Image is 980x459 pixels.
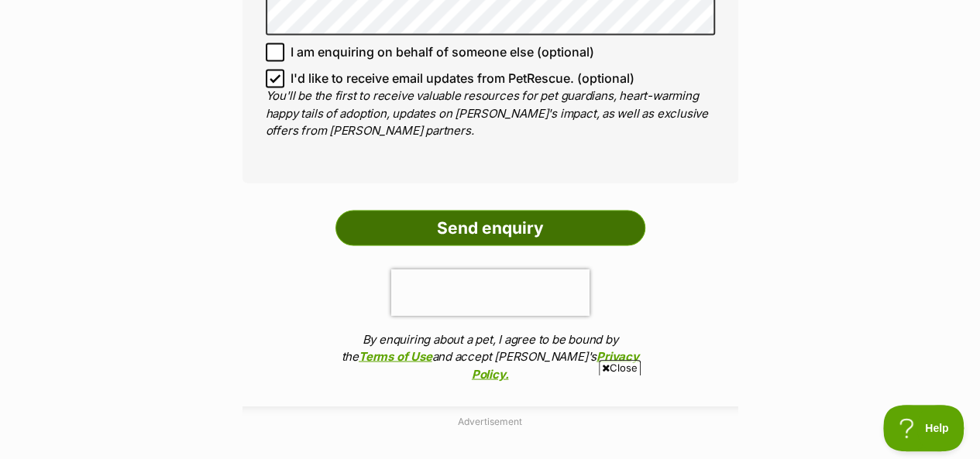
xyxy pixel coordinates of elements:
[391,269,590,315] iframe: reCAPTCHA
[291,69,634,87] span: I'd like to receive email updates from PetRescue. (optional)
[359,348,432,363] a: Terms of Use
[599,360,641,375] span: Close
[335,210,645,245] input: Send enquiry
[335,331,645,383] p: By enquiring about a pet, I agree to be bound by the and accept [PERSON_NAME]'s
[266,87,715,140] p: You'll be the first to receive valuable resources for pet guardians, heart-warming happy tails of...
[883,405,965,451] iframe: Help Scout Beacon - Open
[115,382,866,451] iframe: Advertisement
[291,43,594,61] span: I am enquiring on behalf of someone else (optional)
